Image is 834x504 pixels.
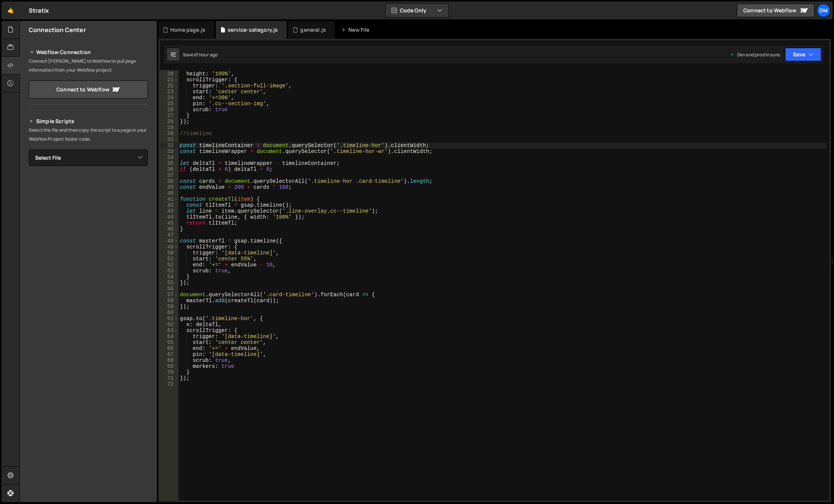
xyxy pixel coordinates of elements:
div: 41 [160,196,178,202]
div: 46 [160,226,178,232]
p: Select the file and then copy the script to a page in your Webflow Project footer code. [29,126,148,144]
div: Stratix [29,6,49,15]
div: 40 [160,190,178,196]
div: 31 [160,137,178,143]
div: 70 [160,369,178,375]
h2: Connection Center [29,26,86,34]
div: 47 [160,232,178,238]
button: Code Only [386,4,448,17]
div: 29 [160,125,178,131]
button: Save [785,48,821,61]
div: 32 [160,143,178,148]
div: Saved [183,51,218,58]
div: general.js [300,26,326,34]
div: 68 [160,357,178,363]
div: 63 [160,328,178,334]
a: Connect to Webflow [737,4,815,17]
div: 35 [160,160,178,166]
div: 62 [160,322,178,328]
div: 33 [160,148,178,154]
div: 66 [160,345,178,351]
div: 67 [160,351,178,357]
div: service-category.js [228,26,278,34]
div: 59 [160,304,178,310]
div: 57 [160,292,178,298]
div: 1 hour ago [196,51,218,58]
div: New File [341,26,372,34]
a: 🤙 [1,1,20,19]
div: 24 [160,95,178,101]
div: 26 [160,107,178,113]
p: Connect [PERSON_NAME] to Webflow to pull page information from your Webflow project [29,57,148,75]
div: 43 [160,208,178,214]
div: 55 [160,280,178,286]
iframe: YouTube video player [29,250,149,317]
div: 28 [160,119,178,125]
div: 48 [160,238,178,244]
div: 60 [160,310,178,316]
div: 25 [160,101,178,107]
div: 22 [160,83,178,89]
div: 39 [160,184,178,190]
div: 58 [160,298,178,304]
div: 69 [160,363,178,369]
div: 34 [160,154,178,160]
div: 37 [160,172,178,178]
iframe: YouTube video player [29,178,149,245]
h2: Simple Scripts [29,117,148,126]
div: 64 [160,334,178,339]
div: 36 [160,166,178,172]
div: 30 [160,131,178,137]
div: 56 [160,286,178,292]
div: 23 [160,89,178,95]
div: 38 [160,178,178,184]
div: 54 [160,274,178,280]
a: Connect to Webflow [29,81,148,98]
div: 65 [160,339,178,345]
div: 51 [160,256,178,262]
div: 50 [160,250,178,256]
div: 71 [160,375,178,381]
div: 20 [160,71,178,77]
div: 61 [160,316,178,322]
div: Home page.js [170,26,205,34]
a: Dm [817,4,830,17]
div: 53 [160,268,178,274]
div: Dev and prod in sync [730,51,781,58]
div: 27 [160,113,178,119]
div: 49 [160,244,178,250]
div: 21 [160,77,178,83]
div: 44 [160,214,178,220]
h2: Webflow Connection [29,48,148,57]
div: 42 [160,202,178,208]
div: 72 [160,381,178,387]
div: 45 [160,220,178,226]
div: 52 [160,262,178,268]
